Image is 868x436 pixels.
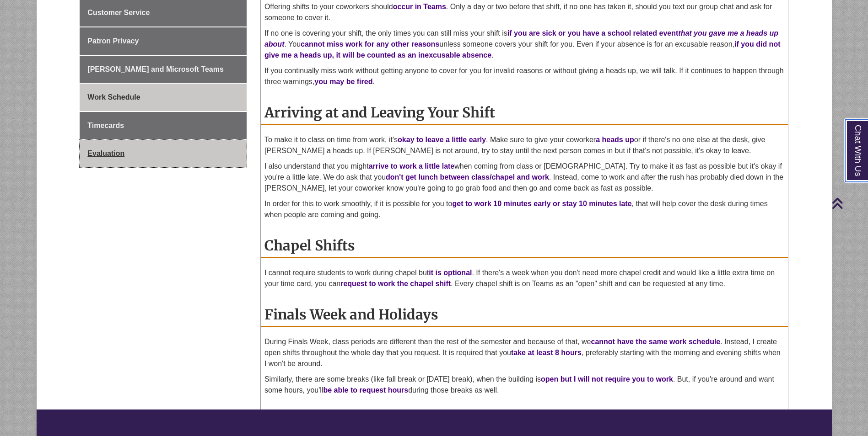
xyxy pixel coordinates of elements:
span: request to work the chapel shift [340,280,451,287]
strong: get to work 10 minutes early or stay 10 minutes late [452,200,631,207]
span: [PERSON_NAME] and Microsoft Teams [87,65,224,73]
span: if you are sick or you have a school related event [264,29,778,48]
p: I also understand that you might when coming from class or [DEMOGRAPHIC_DATA]. Try to make it as ... [264,161,784,194]
strong: cannot miss work for any other reasons [301,40,439,48]
strong: okay to leave a little early [398,136,486,144]
p: Offering shifts to your coworkers should . Only a day or two before that shift, if no one has tak... [264,1,784,23]
p: In order for this to work smoothly, if it is possible for you to , that will help cover the desk ... [264,198,784,220]
span: Customer Service [87,9,150,16]
span: be able to request hours [323,386,408,394]
span: Evaluation [87,149,124,157]
span: open but I will not require you to work [541,375,673,383]
span: Work Schedule [87,93,140,101]
a: Evaluation [80,140,247,167]
span: Patron Privacy [87,37,139,45]
strong: don't get lunch between class/chapel and work [386,173,549,181]
p: During Finals Week, class periods are different than the rest of the semester and because of that... [264,336,784,369]
a: Timecards [80,112,247,139]
span: occur in Teams [393,3,446,11]
a: Back to Top [831,197,866,209]
span: it is optional [429,269,472,276]
span: you may be fired [314,78,372,85]
p: If no one is covering your shift, the only times you can still miss your shift is . You unless so... [264,28,784,61]
span: Timecards [87,122,124,129]
strong: a heads up [596,136,634,144]
h2: Arriving at and Leaving Your Shift [261,101,788,125]
p: If you continually miss work without getting anyone to cover for you for invalid reasons or witho... [264,65,784,87]
p: I cannot require students to work during chapel but . If there's a week when you don't need more ... [264,267,784,289]
p: Similarly, there are some breaks (like fall break or [DATE] break), when the building is . But, i... [264,374,784,396]
strong: arrive to work a little late [369,162,455,170]
span: take at least 8 hours [511,349,582,356]
a: Work Schedule [80,84,247,111]
a: [PERSON_NAME] and Microsoft Teams [80,56,247,83]
h2: Finals Week and Holidays [261,303,788,327]
span: cannot have the same work schedule [591,338,721,346]
p: To make it to class on time from work, it's . Make sure to give your coworker or if there's no on... [264,134,784,156]
h2: Chapel Shifts [261,234,788,258]
a: Patron Privacy [80,27,247,55]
